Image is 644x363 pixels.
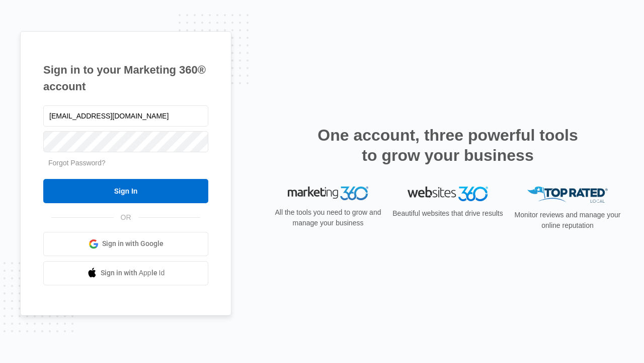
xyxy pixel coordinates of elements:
[43,105,208,127] input: Email
[527,187,608,203] img: Top Rated Local
[48,159,106,167] a: Forgot Password?
[43,261,208,285] a: Sign in with Apple Id
[408,187,488,201] img: Websites 360
[288,187,368,201] img: Marketing 360
[43,232,208,256] a: Sign in with Google
[114,212,138,223] span: OR
[272,207,384,228] p: All the tools you need to grow and manage your business
[43,62,208,95] h1: Sign in to your Marketing 360® account
[391,208,504,219] p: Beautiful websites that drive results
[101,268,165,278] span: Sign in with Apple Id
[314,125,581,165] h2: One account, three powerful tools to grow your business
[43,179,208,203] input: Sign In
[511,210,624,231] p: Monitor reviews and manage your online reputation
[102,238,164,249] span: Sign in with Google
